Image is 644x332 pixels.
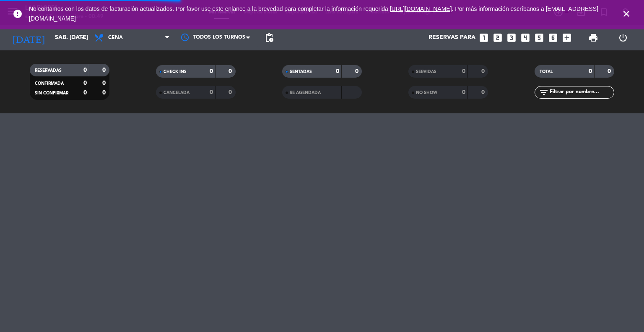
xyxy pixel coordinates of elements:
span: No contamos con los datos de facturación actualizados. Por favor use este enlance a la brevedad p... [29,5,598,22]
a: [URL][DOMAIN_NAME] [390,5,452,12]
span: print [588,33,598,43]
i: looks_6 [548,32,558,43]
i: looks_4 [520,32,531,43]
strong: 0 [210,68,213,74]
span: SENTADAS [290,70,312,74]
i: filter_list [539,87,549,97]
i: add_box [561,32,572,43]
span: Reservas para [428,34,475,41]
input: Filtrar por nombre... [549,88,614,97]
strong: 0 [83,80,87,86]
a: . Por más información escríbanos a [EMAIL_ADDRESS][DOMAIN_NAME] [29,5,598,22]
strong: 0 [102,80,107,86]
i: close [621,9,631,19]
strong: 0 [229,89,234,95]
span: CANCELADA [164,91,190,95]
i: [DATE] [6,29,51,47]
span: TOTAL [540,70,553,74]
strong: 0 [355,68,360,74]
span: Cena [108,35,123,41]
strong: 0 [83,90,87,96]
i: looks_5 [534,32,545,43]
strong: 0 [589,68,592,74]
span: pending_actions [264,33,274,43]
i: arrow_drop_down [78,33,88,43]
strong: 0 [102,90,107,96]
strong: 0 [229,68,234,74]
span: CONFIRMADA [35,81,64,86]
span: RESERVADAS [35,68,62,73]
i: looks_two [492,32,503,43]
span: SERVIDAS [416,70,436,74]
span: CHECK INS [164,70,187,74]
strong: 0 [608,68,613,74]
strong: 0 [210,89,213,95]
strong: 0 [462,68,465,74]
i: error [13,9,23,19]
span: RE AGENDADA [290,91,321,95]
i: power_settings_new [618,33,628,43]
i: looks_3 [506,32,517,43]
strong: 0 [102,67,107,73]
span: SIN CONFIRMAR [35,91,68,95]
div: LOG OUT [608,25,638,50]
strong: 0 [336,68,339,74]
i: looks_one [478,32,489,43]
span: NO SHOW [416,91,437,95]
strong: 0 [481,68,486,74]
strong: 0 [462,89,465,95]
strong: 0 [481,89,486,95]
strong: 0 [83,67,87,73]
